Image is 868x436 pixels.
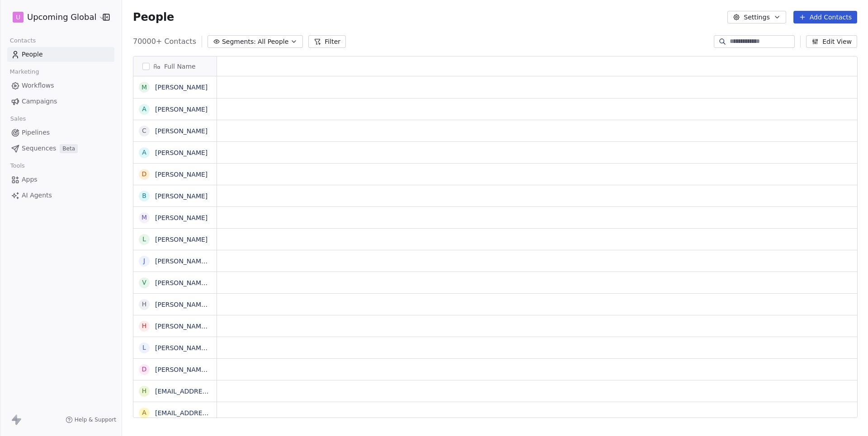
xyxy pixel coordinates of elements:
[6,34,40,47] span: Contacts
[727,11,786,23] button: Settings
[22,191,52,200] span: AI Agents
[793,11,857,23] button: Add Contacts
[22,128,50,137] span: Pipelines
[22,81,54,90] span: Workflows
[22,50,43,59] span: People
[133,56,217,76] div: Full Name
[142,321,147,331] div: h
[142,213,147,222] div: M
[155,106,208,113] a: [PERSON_NAME]
[22,144,56,153] span: Sequences
[66,416,116,423] a: Help & Support
[22,175,38,184] span: Apps
[7,141,114,156] a: SequencesBeta
[142,234,146,244] div: L
[155,84,208,91] a: [PERSON_NAME]
[155,279,371,286] a: [PERSON_NAME][EMAIL_ADDRESS][PERSON_NAME][DOMAIN_NAME]
[142,83,147,92] div: M
[6,65,43,79] span: Marketing
[6,159,28,173] span: Tools
[155,301,371,308] a: [PERSON_NAME][EMAIL_ADDRESS][PERSON_NAME][DOMAIN_NAME]
[7,78,114,93] a: Workflows
[142,104,146,114] div: A
[142,408,146,417] div: a
[155,214,208,221] a: [PERSON_NAME]
[155,149,208,156] a: [PERSON_NAME]
[222,37,256,47] span: Segments:
[155,171,208,178] a: [PERSON_NAME]
[142,386,147,396] div: h
[806,35,857,48] button: Edit View
[7,47,114,62] a: People
[142,365,147,374] div: d
[142,343,146,352] div: l
[258,37,288,47] span: All People
[75,416,116,423] span: Help & Support
[155,366,371,373] a: [PERSON_NAME][EMAIL_ADDRESS][PERSON_NAME][DOMAIN_NAME]
[11,9,96,25] button: UUpcoming Global
[7,188,114,203] a: AI Agents
[155,344,371,352] a: [PERSON_NAME][EMAIL_ADDRESS][PERSON_NAME][DOMAIN_NAME]
[133,76,217,418] div: grid
[155,323,371,330] a: [PERSON_NAME][EMAIL_ADDRESS][PERSON_NAME][DOMAIN_NAME]
[308,35,346,48] button: Filter
[142,148,146,157] div: A
[22,97,57,106] span: Campaigns
[7,125,114,140] a: Pipelines
[133,10,174,24] span: People
[155,258,233,265] a: [PERSON_NAME]-Hitpass
[6,112,30,126] span: Sales
[16,13,20,22] span: U
[155,236,208,243] a: [PERSON_NAME]
[142,278,146,287] div: v
[164,62,196,71] span: Full Name
[142,300,147,309] div: h
[7,94,114,109] a: Campaigns
[133,36,196,47] span: 70000+ Contacts
[155,127,208,135] a: [PERSON_NAME]
[142,126,146,136] div: C
[155,192,208,200] a: [PERSON_NAME]
[60,144,78,153] span: Beta
[142,191,146,201] div: B
[155,388,318,395] a: [EMAIL_ADDRESS][PERSON_NAME][DOMAIN_NAME]
[155,409,266,417] a: [EMAIL_ADDRESS][DOMAIN_NAME]
[7,172,114,187] a: Apps
[142,169,147,179] div: D
[143,256,145,266] div: J
[27,11,96,23] span: Upcoming Global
